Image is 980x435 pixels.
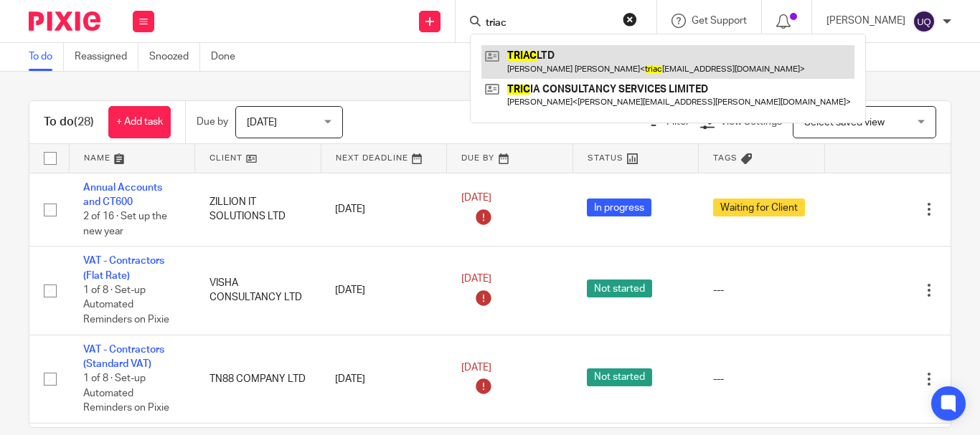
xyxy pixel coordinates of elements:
[587,199,651,216] span: In progress
[195,335,321,423] td: TN88 COMPANY LTD
[83,183,162,207] a: Annual Accounts and CT600
[83,285,169,325] span: 1 of 8 · Set-up Automated Reminders on Pixie
[83,345,164,369] a: VAT - Contractors (Standard VAT)
[623,12,637,27] button: Clear
[195,173,321,247] td: ZILLION IT SOLUTIONS LTD
[29,11,100,31] img: Pixie
[713,154,738,162] span: Tags
[197,115,228,129] p: Due by
[83,211,167,236] span: 2 of 16 · Set up the new year
[321,173,447,247] td: [DATE]
[461,363,491,373] span: [DATE]
[461,193,491,203] span: [DATE]
[321,335,447,423] td: [DATE]
[247,118,277,128] span: [DATE]
[149,43,200,71] a: Snoozed
[713,199,805,216] span: Waiting for Client
[44,115,94,130] h1: To do
[195,247,321,335] td: VISHA CONSULTANCY LTD
[484,17,613,30] input: Search
[75,43,138,71] a: Reassigned
[211,43,246,71] a: Done
[74,116,94,128] span: (28)
[587,368,652,386] span: Not started
[321,247,447,335] td: [DATE]
[461,274,491,284] span: [DATE]
[713,283,811,297] div: ---
[29,43,64,71] a: To do
[713,372,811,386] div: ---
[692,16,747,26] span: Get Support
[804,118,885,128] span: Select saved view
[587,279,652,297] span: Not started
[108,106,171,138] a: + Add task
[83,256,164,280] a: VAT - Contractors (Flat Rate)
[826,14,905,28] p: [PERSON_NAME]
[83,374,169,414] span: 1 of 8 · Set-up Automated Reminders on Pixie
[913,10,936,33] img: svg%3E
